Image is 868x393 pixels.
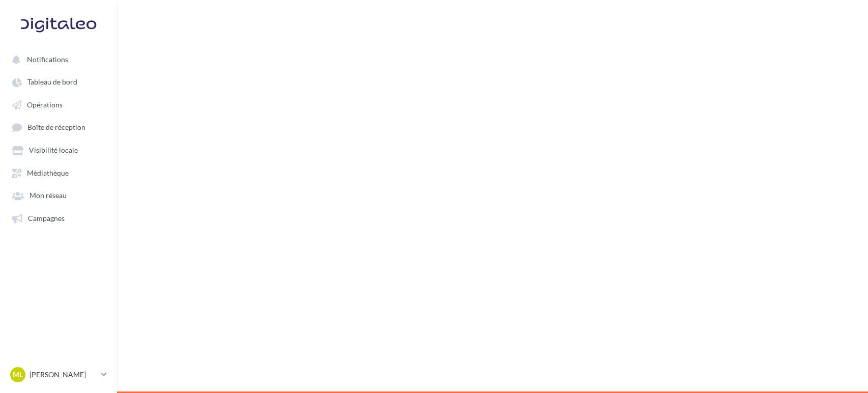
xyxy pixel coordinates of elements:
span: Médiathèque [27,169,69,177]
a: ML [PERSON_NAME] [8,365,109,384]
a: Visibilité locale [6,141,111,159]
span: Visibilité locale [29,146,78,155]
a: Mon réseau [6,186,111,204]
span: ML [13,370,23,380]
a: Boîte de réception [6,118,111,136]
a: Campagnes [6,209,111,227]
span: Notifications [27,55,68,64]
a: Tableau de bord [6,72,111,91]
span: Mon réseau [29,191,67,200]
a: Médiathèque [6,163,111,182]
button: Notifications [6,50,107,68]
span: Tableau de bord [27,78,77,87]
span: Opérations [27,100,63,109]
span: Campagnes [28,214,65,222]
span: Boîte de réception [27,123,85,132]
a: Opérations [6,95,111,114]
p: [PERSON_NAME] [29,370,97,380]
